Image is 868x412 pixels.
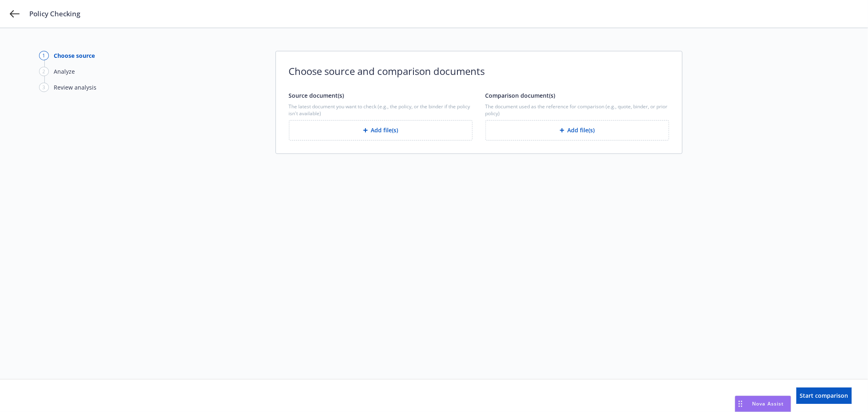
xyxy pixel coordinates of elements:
span: Nova Assist [752,400,784,407]
span: Source document(s) [289,92,344,99]
button: Add file(s) [485,120,669,140]
div: Analyze [54,67,75,76]
button: Start comparison [796,388,852,404]
span: Choose source and comparison documents [289,64,669,78]
span: The latest document you want to check (e.g., the policy, or the binder if the policy isn't availa... [289,103,472,117]
div: 3 [39,83,49,92]
button: Add file(s) [289,120,472,140]
span: Policy Checking [29,9,80,19]
div: 1 [39,51,49,60]
span: The document used as the reference for comparison (e.g., quote, binder, or prior policy) [485,103,669,117]
span: Comparison document(s) [485,92,555,99]
div: Review analysis [54,83,96,92]
span: Start comparison [800,392,848,399]
div: Drag to move [735,396,746,412]
button: Nova Assist [735,396,791,412]
div: Choose source [54,51,95,60]
div: 2 [39,67,49,76]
